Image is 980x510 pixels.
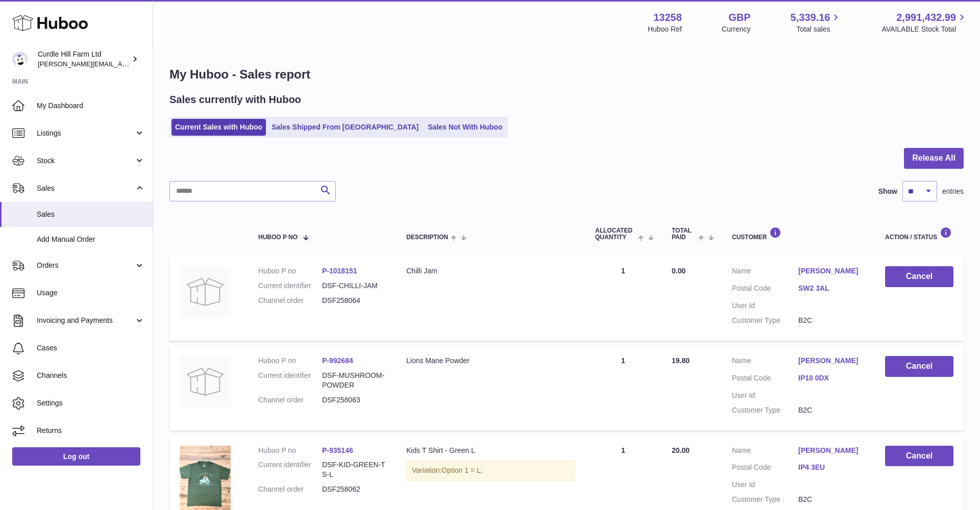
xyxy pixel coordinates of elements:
[798,316,865,325] dd: B2C
[37,261,134,270] span: Orders
[732,495,798,504] dt: Customer Type
[322,281,386,291] dd: DSF-CHILLI-JAM
[37,184,134,193] span: Sales
[258,371,322,390] dt: Current identifier
[37,235,145,244] span: Add Manual Order
[322,296,386,305] dd: DSF258064
[798,266,865,276] a: [PERSON_NAME]
[585,346,661,430] td: 1
[732,266,798,278] dt: Name
[732,480,798,490] dt: User Id
[38,60,205,68] span: [PERSON_NAME][EMAIL_ADDRESS][DOMAIN_NAME]
[732,405,798,415] dt: Customer Type
[258,395,322,405] dt: Channel order
[798,495,865,504] dd: B2C
[37,210,145,219] span: Sales
[258,234,298,241] span: Huboo P no
[732,301,798,311] dt: User Id
[881,11,968,34] a: 2,991,432.99 AVAILABLE Stock Total
[732,373,798,386] dt: Postal Code
[322,356,353,365] a: P-992684
[442,466,483,474] span: Option 1 = L;
[881,24,968,34] span: AVAILABLE Stock Total
[885,446,953,467] button: Cancel
[406,446,575,455] div: Kids T Shirt - Green L
[322,371,386,390] dd: DSF-MUSHROOM-POWDER
[798,356,865,366] a: [PERSON_NAME]
[171,119,266,136] a: Current Sales with Huboo
[258,296,322,305] dt: Channel order
[798,446,865,455] a: [PERSON_NAME]
[672,356,690,365] span: 19.80
[732,284,798,296] dt: Postal Code
[322,484,386,494] dd: DSF258062
[12,52,28,67] img: miranda@diddlysquatfarmshop.com
[37,288,145,298] span: Usage
[732,463,798,475] dt: Postal Code
[12,447,140,466] a: Log out
[798,373,865,383] a: IP10 0DX
[180,266,231,317] img: no-photo.jpg
[791,11,842,34] a: 5,339.16 Total sales
[732,356,798,368] dt: Name
[722,24,751,34] div: Currency
[885,266,953,287] button: Cancel
[406,266,575,276] div: Chilli Jam
[896,11,956,24] span: 2,991,432.99
[37,156,134,166] span: Stock
[322,395,386,405] dd: DSF258063
[942,187,964,196] span: entries
[732,316,798,325] dt: Customer Type
[258,266,322,276] dt: Huboo P no
[258,281,322,291] dt: Current identifier
[258,356,322,366] dt: Huboo P no
[406,356,575,366] div: Lions Mane Powder
[653,11,682,24] strong: 13258
[798,463,865,472] a: IP4 3EU
[424,119,506,136] a: Sales Not With Huboo
[878,187,897,196] label: Show
[585,256,661,341] td: 1
[732,446,798,458] dt: Name
[37,316,134,325] span: Invoicing and Payments
[798,284,865,293] a: SW2 3AL
[728,11,750,24] strong: GBP
[885,227,953,241] div: Action / Status
[732,227,865,241] div: Customer
[258,460,322,479] dt: Current identifier
[37,426,145,436] span: Returns
[37,343,145,353] span: Cases
[268,119,422,136] a: Sales Shipped From [GEOGRAPHIC_DATA]
[885,356,953,377] button: Cancel
[37,101,145,111] span: My Dashboard
[796,24,842,34] span: Total sales
[798,405,865,415] dd: B2C
[648,24,682,34] div: Huboo Ref
[406,460,575,481] div: Variation:
[672,446,690,454] span: 20.00
[37,398,145,408] span: Settings
[38,49,130,69] div: Curdle Hill Farm Ltd
[322,460,386,479] dd: DSF-KID-GREEN-TS-L
[37,371,145,380] span: Channels
[169,93,301,107] h2: Sales currently with Huboo
[37,129,134,138] span: Listings
[258,484,322,494] dt: Channel order
[406,234,448,241] span: Description
[672,267,685,275] span: 0.00
[791,11,830,24] span: 5,339.16
[595,227,635,241] span: ALLOCATED Quantity
[169,66,964,83] h1: My Huboo - Sales report
[732,391,798,400] dt: User Id
[322,267,357,275] a: P-1018151
[180,356,231,407] img: no-photo.jpg
[672,227,696,241] span: Total paid
[258,446,322,455] dt: Huboo P no
[904,148,964,169] button: Release All
[322,446,353,454] a: P-935146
